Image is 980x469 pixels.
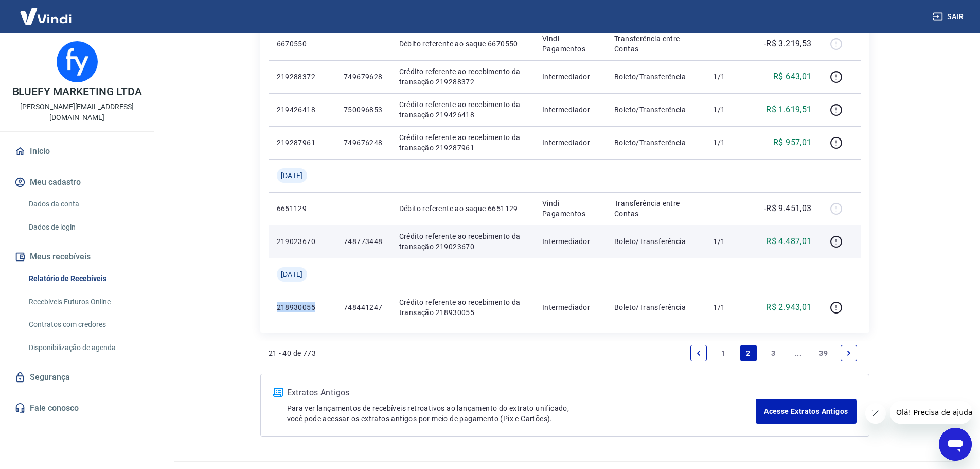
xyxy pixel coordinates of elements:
iframe: Fechar mensagem [865,403,886,424]
p: Vindi Pagamentos [542,198,598,219]
ul: Pagination [686,341,861,366]
img: ícone [273,388,283,397]
p: Intermediador [542,236,598,247]
p: 219023670 [277,236,327,247]
p: Débito referente ao saque 6670550 [399,39,526,49]
p: Extratos Antigos [287,387,756,399]
p: R$ 1.619,51 [766,103,811,116]
a: Relatório de Recebíveis [25,268,141,289]
p: R$ 643,01 [773,71,812,83]
p: 1/1 [713,105,743,115]
p: Intermediador [542,137,598,148]
p: Crédito referente ao recebimento da transação 218930055 [399,297,526,318]
a: Acesse Extratos Antigos [756,399,856,424]
p: Intermediador [542,72,598,82]
button: Meus recebíveis [12,246,141,268]
a: Dados de login [25,217,141,238]
p: -R$ 9.451,03 [764,202,812,215]
p: 1/1 [713,236,743,247]
p: Débito referente ao saque 6651129 [399,203,526,214]
p: R$ 2.943,01 [766,301,811,314]
p: 1/1 [713,302,743,312]
iframe: Mensagem da empresa [890,401,972,424]
span: [DATE] [281,269,303,280]
a: Dados da conta [25,194,141,215]
a: Contratos com credores [25,314,141,335]
p: Boleto/Transferência [614,302,697,312]
p: Para ver lançamentos de recebíveis retroativos ao lançamento do extrato unificado, você pode aces... [287,403,756,424]
img: Vindi [12,1,79,32]
p: - [713,203,743,214]
p: 6651129 [277,203,327,214]
a: Recebíveis Futuros Online [25,291,141,312]
a: Next page [841,345,857,361]
p: Crédito referente ao recebimento da transação 219426418 [399,99,526,120]
span: [DATE] [281,170,303,181]
p: Intermediador [542,105,598,115]
img: b9dab4cb-2337-41da-979e-63c4aeaec983.jpeg [57,41,98,82]
p: BLUEFY MARKETING LTDA [12,86,142,97]
p: Crédito referente ao recebimento da transação 219287961 [399,132,526,153]
p: 748773448 [344,236,383,247]
p: Boleto/Transferência [614,236,697,247]
iframe: Botão para abrir a janela de mensagens [939,428,972,461]
p: 6670550 [277,39,327,49]
p: 749679628 [344,72,383,82]
p: [PERSON_NAME][EMAIL_ADDRESS][DOMAIN_NAME] [8,101,146,123]
p: Crédito referente ao recebimento da transação 219288372 [399,66,526,87]
p: 219287961 [277,137,327,148]
p: -R$ 3.219,53 [764,38,812,50]
p: 21 - 40 de 773 [269,348,316,358]
p: 750096853 [344,105,383,115]
a: Disponibilização de agenda [25,337,141,358]
a: Jump forward [790,345,807,361]
p: 1/1 [713,137,743,148]
p: 1/1 [713,72,743,82]
p: Boleto/Transferência [614,137,697,148]
p: 219288372 [277,72,327,82]
p: 749676248 [344,137,383,148]
p: Transferência entre Contas [614,198,697,219]
a: Page 1 [715,345,732,361]
a: Page 3 [765,345,781,361]
p: Vindi Pagamentos [542,33,598,54]
button: Sair [931,7,968,26]
a: Page 2 is your current page [740,345,757,361]
p: Transferência entre Contas [614,33,697,54]
span: Olá! Precisa de ajuda? [6,7,86,15]
p: 748441247 [344,302,383,312]
p: 218930055 [277,302,327,312]
a: Segurança [12,366,141,389]
p: - [713,39,743,49]
p: 219426418 [277,105,327,115]
p: Boleto/Transferência [614,72,697,82]
p: Crédito referente ao recebimento da transação 219023670 [399,231,526,252]
a: Início [12,140,141,163]
p: Boleto/Transferência [614,105,697,115]
p: Intermediador [542,302,598,312]
a: Page 39 [815,345,832,361]
a: Previous page [690,345,707,361]
a: Fale conosco [12,397,141,420]
p: R$ 957,01 [773,136,812,149]
p: R$ 4.487,01 [766,235,811,248]
button: Meu cadastro [12,171,141,194]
